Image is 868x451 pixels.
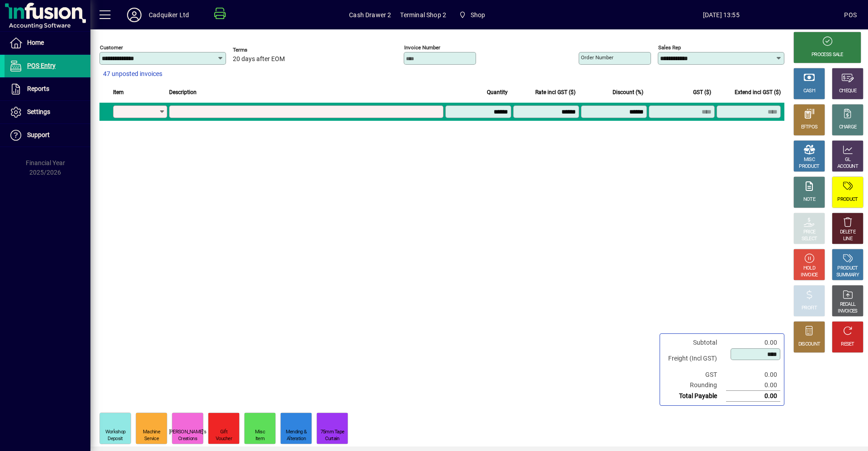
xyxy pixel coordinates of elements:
span: Rate incl GST ($) [535,87,576,97]
a: Home [5,32,90,54]
div: 75mm Tape [321,429,344,436]
div: EFTPOS [801,124,818,131]
div: Alteration [287,436,306,442]
span: Reports [27,85,49,92]
div: Gift [220,429,227,436]
td: Rounding [664,380,726,391]
div: GL [845,157,851,163]
button: 47 unposted invoices [99,66,166,82]
span: Terms [233,47,287,53]
div: SELECT [802,236,817,242]
span: Item [113,87,124,97]
mat-label: Order number [581,54,613,61]
span: 20 days after EOM [233,56,285,63]
td: 0.00 [726,391,780,402]
span: Home [27,39,44,46]
span: Settings [27,108,50,115]
div: CHEQUE [839,88,856,95]
td: Total Payable [664,391,726,402]
a: Settings [5,101,90,123]
a: Support [5,124,90,147]
div: PRICE [803,229,816,236]
div: PRODUCT [799,163,819,170]
div: INVOICES [838,308,857,315]
div: DELETE [840,229,855,236]
div: Workshop [105,429,125,436]
td: 0.00 [726,380,780,391]
span: [DATE] 13:55 [598,8,844,22]
div: DISCOUNT [798,341,820,348]
a: Reports [5,78,90,100]
div: Curtain [325,436,339,442]
div: Creations [178,436,197,442]
div: Mending & [286,429,307,436]
div: Machine [143,429,160,436]
div: Deposit [108,436,123,442]
span: Quantity [487,87,508,97]
span: Support [27,131,50,138]
div: PRODUCT [837,265,858,272]
div: PROFIT [802,305,817,312]
div: Misc [255,429,265,436]
div: PROCESS SALE [811,52,843,58]
div: Voucher [216,436,232,442]
td: Subtotal [664,337,726,348]
div: POS [844,8,857,22]
mat-label: Customer [100,44,123,51]
span: 47 unposted invoices [103,69,162,79]
div: LINE [843,236,852,242]
td: 0.00 [726,337,780,348]
div: RESET [841,341,854,348]
span: Extend incl GST ($) [735,87,781,97]
span: POS Entry [27,62,56,69]
span: Shop [455,7,489,23]
button: Profile [120,7,149,23]
div: CHARGE [839,124,857,131]
mat-label: Invoice number [404,44,440,51]
td: 0.00 [726,370,780,380]
span: Terminal Shop 2 [400,8,446,22]
div: HOLD [803,265,815,272]
span: GST ($) [693,87,711,97]
div: INVOICE [801,272,817,279]
span: Shop [471,8,486,22]
div: NOTE [803,196,815,203]
td: Freight (Incl GST) [664,348,726,370]
div: Service [144,436,159,442]
div: RECALL [840,301,856,308]
div: CASH [803,88,815,95]
div: Item [255,436,264,442]
div: Cadquiker Ltd [149,8,189,22]
div: MISC [804,157,815,163]
div: [PERSON_NAME]'s [169,429,207,436]
span: Cash Drawer 2 [349,8,391,22]
span: Discount (%) [613,87,643,97]
span: Description [169,87,197,97]
td: GST [664,370,726,380]
mat-label: Sales rep [658,44,681,51]
div: PRODUCT [837,196,858,203]
div: SUMMARY [836,272,859,279]
div: ACCOUNT [837,163,858,170]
